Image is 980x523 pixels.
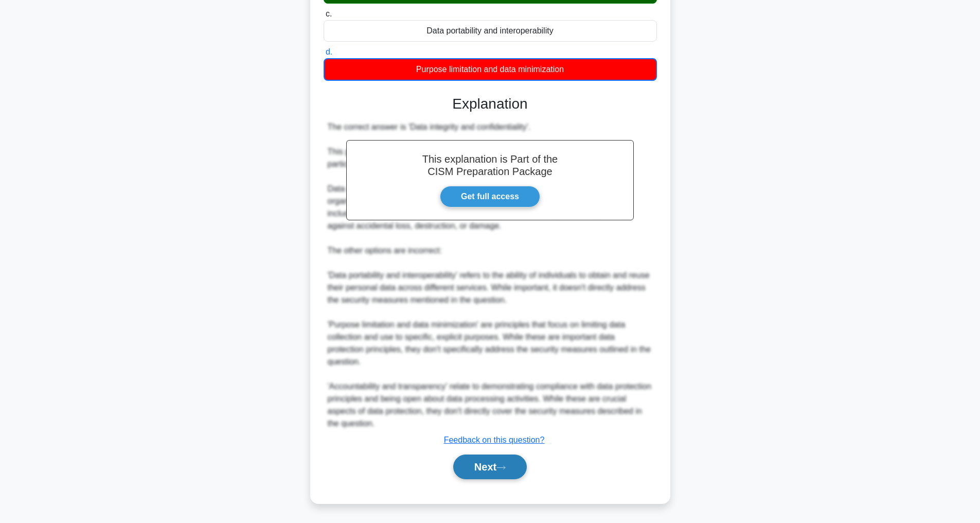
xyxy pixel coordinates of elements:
[440,186,540,207] a: Get full access
[453,455,527,479] button: Next
[330,95,651,113] h3: Explanation
[328,121,653,430] div: The correct answer is 'Data integrity and confidentiality'. This principle is a fundamental aspec...
[444,435,545,444] a: Feedback on this question?
[326,9,332,18] span: c.
[324,58,657,81] div: Purpose limitation and data minimization
[326,47,332,56] span: d.
[324,20,657,42] div: Data portability and interoperability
